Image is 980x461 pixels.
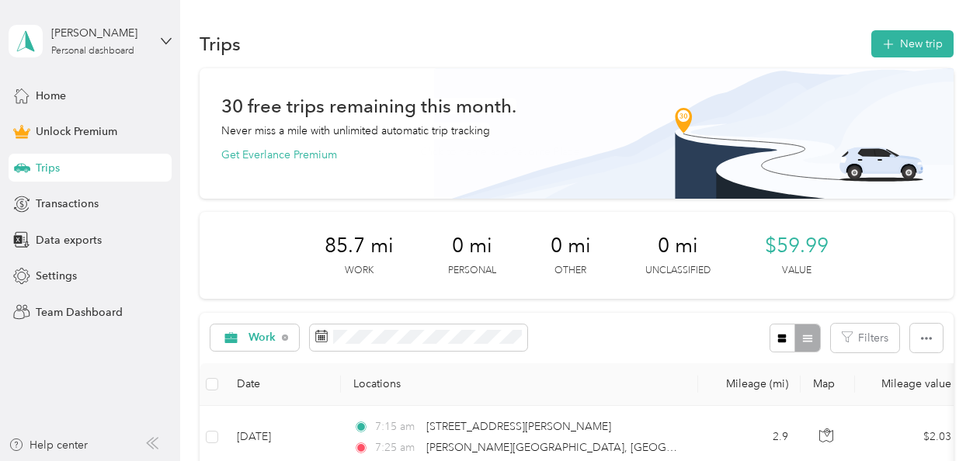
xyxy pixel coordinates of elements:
[831,324,899,352] button: Filters
[645,264,711,278] p: Unclassified
[409,132,590,170] div: Click to name as a Favorite Place
[698,363,801,406] th: Mileage (mi)
[893,374,980,461] iframe: Everlance-gr Chat Button Frame
[9,437,88,453] button: Help center
[341,363,698,406] th: Locations
[36,160,60,176] span: Trips
[801,363,855,406] th: Map
[426,420,611,433] span: [STREET_ADDRESS][PERSON_NAME]
[375,418,419,435] span: 7:15 am
[426,441,742,454] span: [PERSON_NAME][GEOGRAPHIC_DATA], [GEOGRAPHIC_DATA]
[36,196,99,212] span: Transactions
[855,363,964,406] th: Mileage value
[36,304,123,321] span: Team Dashboard
[452,234,492,258] span: 0 mi
[375,439,419,456] span: 7:25 am
[871,30,954,57] button: New trip
[221,98,516,114] h1: 30 free trips remaining this month.
[200,36,241,52] h1: Trips
[658,234,698,258] span: 0 mi
[551,234,591,258] span: 0 mi
[325,234,394,258] span: 85.7 mi
[434,68,954,199] img: Banner
[51,25,148,41] div: [PERSON_NAME]
[36,268,77,284] span: Settings
[765,234,829,258] span: $59.99
[221,123,490,139] p: Never miss a mile with unlimited automatic trip tracking
[224,363,341,406] th: Date
[51,47,134,56] div: Personal dashboard
[782,264,811,278] p: Value
[36,88,66,104] span: Home
[221,147,337,163] button: Get Everlance Premium
[36,123,117,140] span: Unlock Premium
[248,332,276,343] span: Work
[36,232,102,248] span: Data exports
[345,264,374,278] p: Work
